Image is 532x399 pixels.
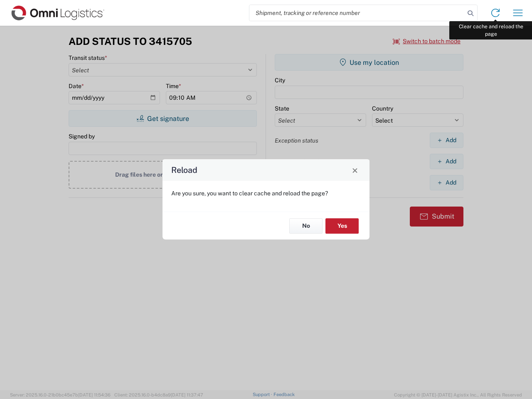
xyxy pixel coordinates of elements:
button: No [289,218,323,234]
button: Close [349,164,361,176]
p: Are you sure, you want to clear cache and reload the page? [171,190,361,197]
button: Yes [325,218,359,234]
input: Shipment, tracking or reference number [249,5,465,21]
h4: Reload [171,164,197,176]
